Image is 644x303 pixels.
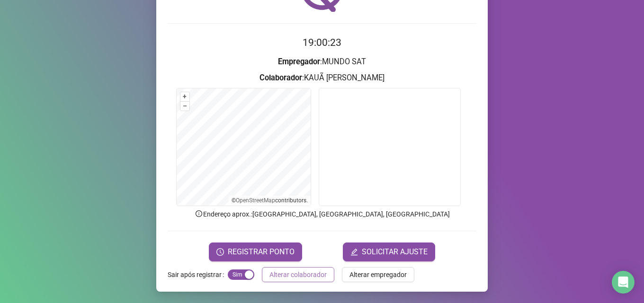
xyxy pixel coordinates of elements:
li: © contributors. [232,197,308,204]
h3: : MUNDO SAT [168,56,476,68]
span: info-circle [195,209,203,218]
p: Endereço aprox. : [GEOGRAPHIC_DATA], [GEOGRAPHIC_DATA], [GEOGRAPHIC_DATA] [168,209,476,219]
strong: Colaborador [259,73,302,82]
span: Alterar colaborador [269,269,327,280]
button: editSOLICITAR AJUSTE [343,242,435,261]
span: clock-circle [216,248,224,256]
div: Open Intercom Messenger [612,271,635,294]
button: Alterar empregador [342,267,414,282]
time: 19:00:23 [303,37,341,48]
button: REGISTRAR PONTO [209,242,302,261]
span: Alterar empregador [349,269,407,280]
button: + [180,92,189,101]
strong: Empregador [278,57,320,66]
span: REGISTRAR PONTO [228,246,295,258]
h3: : KAUÃ [PERSON_NAME] [168,72,476,84]
label: Sair após registrar [168,267,228,282]
span: edit [350,248,358,256]
button: Alterar colaborador [262,267,334,282]
button: – [180,102,189,111]
a: OpenStreetMap [236,197,275,204]
span: SOLICITAR AJUSTE [362,246,428,258]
